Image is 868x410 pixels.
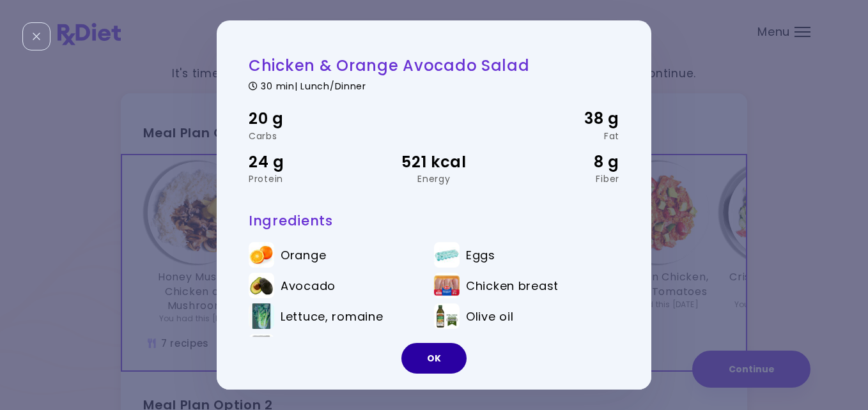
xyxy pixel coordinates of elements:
[496,174,619,183] div: Fiber
[372,150,495,174] div: 521 kcal
[401,343,467,374] button: OK
[22,22,50,50] div: Close
[281,310,384,324] span: Lettuce, romaine
[496,132,619,140] div: Fat
[466,248,495,262] span: Eggs
[249,174,372,183] div: Protein
[281,279,336,293] span: Avocado
[249,150,372,174] div: 24 g
[249,56,619,75] h2: Chicken & Orange Avocado Salad
[466,310,513,324] span: Olive oil
[249,132,372,140] div: Carbs
[466,279,559,293] span: Chicken breast
[281,248,326,262] span: Orange
[496,107,619,131] div: 38 g
[249,79,619,91] div: 30 min | Lunch/Dinner
[249,212,619,229] h3: Ingredients
[249,107,372,131] div: 20 g
[496,150,619,174] div: 8 g
[372,174,495,183] div: Energy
